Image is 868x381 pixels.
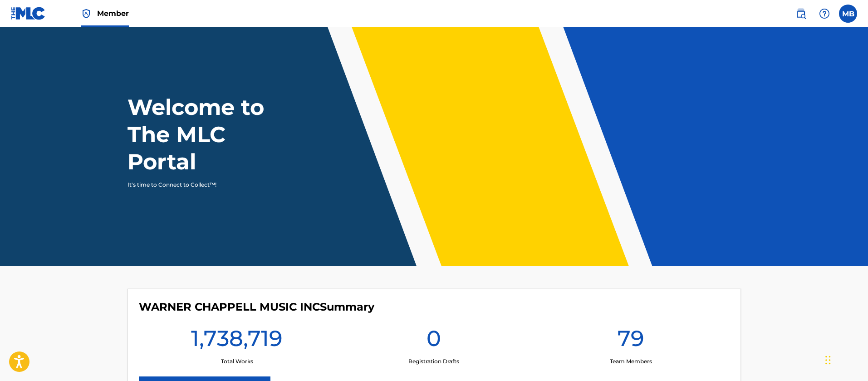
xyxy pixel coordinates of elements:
[97,8,129,19] span: Member
[81,8,92,19] img: Top Rightsholder
[191,325,283,357] h1: 1,738,719
[815,5,834,23] div: Help
[792,5,810,23] a: Public Search
[408,357,459,366] p: Registration Drafts
[128,181,285,189] p: It's time to Connect to Collect™!
[825,346,831,374] div: Drag
[427,325,441,357] h1: 0
[221,357,253,366] p: Total Works
[795,8,806,19] img: search
[128,94,297,175] h1: Welcome to The MLC Portal
[11,7,46,20] img: MLC Logo
[819,8,830,19] img: help
[618,325,644,357] h1: 79
[839,5,857,23] div: User Menu
[823,337,868,381] iframe: Chat Widget
[139,300,374,314] h4: WARNER CHAPPELL MUSIC INC
[610,357,652,366] p: Team Members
